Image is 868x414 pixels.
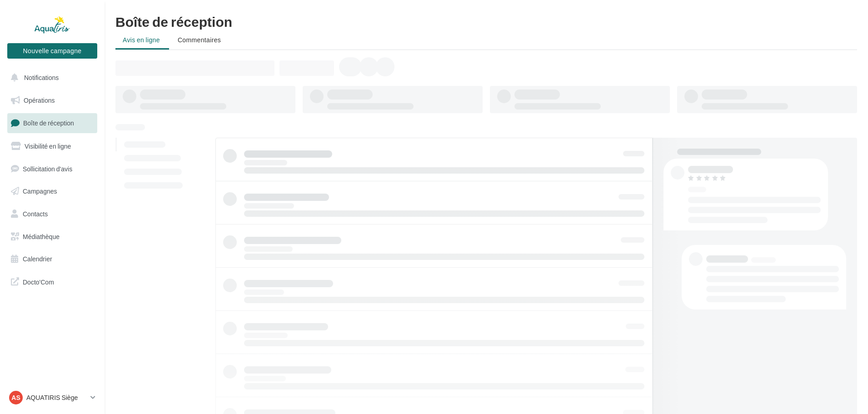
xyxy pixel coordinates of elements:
a: Médiathèque [5,227,99,246]
a: Sollicitation d'avis [5,160,99,179]
a: Boîte de réception [5,113,99,133]
span: Notifications [24,74,59,81]
span: AS [11,393,20,402]
span: Calendrier [23,255,52,263]
button: Notifications [5,68,95,87]
a: Calendrier [5,249,99,269]
a: Docto'Com [5,272,99,291]
button: Nouvelle campagne [7,43,97,59]
span: Boîte de réception [23,119,74,127]
span: Contacts [23,210,48,218]
a: Visibilité en ligne [5,137,99,156]
div: Boîte de réception [115,15,857,28]
a: Campagnes [5,182,99,201]
span: Sollicitation d'avis [23,165,72,172]
span: Visibilité en ligne [25,142,71,150]
span: Médiathèque [23,233,60,240]
span: Docto'Com [23,276,54,288]
a: Contacts [5,205,99,224]
span: Commentaires [178,36,221,44]
a: Opérations [5,91,99,110]
p: AQUATIRIS Siège [26,393,87,402]
span: Opérations [24,96,55,104]
a: AS AQUATIRIS Siège [7,389,97,406]
span: Campagnes [23,187,57,195]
